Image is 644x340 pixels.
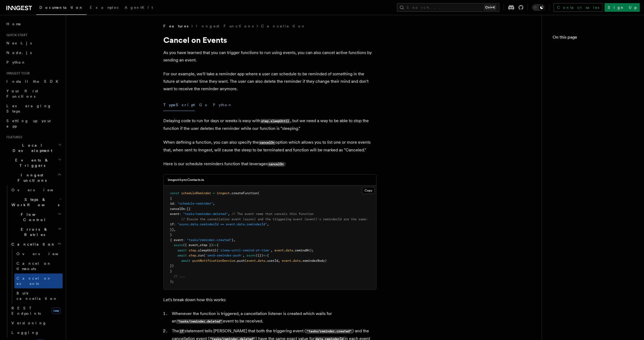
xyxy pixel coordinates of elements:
[258,259,265,263] span: data
[11,306,41,316] span: REST Endpoints
[554,3,602,12] a: Contact sales
[6,79,62,84] span: Install the SDK
[271,248,273,252] span: ,
[196,254,204,257] span: .run
[181,259,191,263] span: await
[4,86,63,101] a: Your first Functions
[532,4,545,11] button: Toggle dark mode
[232,238,233,242] span: }
[6,21,21,27] span: Home
[6,89,38,98] span: Your first Functions
[183,212,228,216] span: "tasks/reminder.deleted"
[4,185,63,337] div: Inngest Functions
[9,328,63,337] a: Logging
[14,273,63,288] a: Cancel on events
[301,259,327,263] span: .reminderBody)
[183,243,198,247] span: ({ event
[39,5,83,10] span: Documentation
[4,101,63,116] a: Leveraging Steps
[274,248,284,252] span: event
[284,248,286,252] span: .
[174,243,183,247] span: async
[187,238,232,242] span: "tasks/reminder.created"
[179,329,185,334] code: if
[11,321,47,325] span: Versioning
[174,222,176,226] span: :
[9,227,58,237] span: Errors & Retries
[183,238,185,242] span: :
[170,202,174,205] span: id
[4,38,63,48] a: Next.js
[204,254,205,257] span: (
[187,207,191,211] span: [{
[177,222,267,226] span: "async.data.reminderId == event.data.reminderId"
[170,212,179,216] span: event
[293,259,301,263] span: data
[168,178,204,182] h3: inngest/syncContacts.ts
[282,259,291,263] span: event
[4,19,63,29] a: Home
[170,191,179,195] span: const
[397,3,499,12] button: Search...Ctrl+K
[4,77,63,86] a: Install the SDK
[6,41,32,45] span: Next.js
[170,269,172,273] span: }
[177,254,187,257] span: await
[174,274,185,278] span: // ...
[9,197,59,208] span: Steps & Workflows
[4,57,63,67] a: Python
[192,259,235,263] span: pushNotificationService
[213,202,215,205] span: ,
[9,318,63,328] a: Versioning
[263,254,267,257] span: =>
[163,49,376,64] p: As you have learned that you can trigger functions to run using events, you can also cancel activ...
[163,117,376,132] p: Delaying code to run for days or weeks is easy with , but we need a way to be able to stop the fu...
[87,2,121,14] a: Examples
[4,71,30,76] span: Inngest tour
[121,2,156,14] a: AgentKit
[258,191,260,195] span: (
[213,243,217,247] span: =>
[163,35,376,45] h1: Cancel on Events
[170,280,174,283] span: );
[6,60,26,64] span: Python
[265,259,278,263] span: .userId
[6,51,32,55] span: Node.js
[4,143,58,153] span: Local Development
[293,248,314,252] span: .remindAt);
[245,259,246,263] span: (
[243,254,245,257] span: ,
[170,238,183,242] span: { event
[163,160,376,168] p: Here is our schedule reminders function that leverages :
[179,212,181,216] span: :
[561,54,575,60] span: Tips
[256,259,258,263] span: .
[170,310,376,325] li: Whenever the function is triggered, a cancellation listener is created which waits for an event t...
[6,104,51,113] span: Leveraging Steps
[555,45,619,50] span: Cancel on Events
[246,259,256,263] span: event
[4,48,63,57] a: Node.js
[170,222,174,226] span: if
[218,248,271,252] span: 'sleep-until-remind-at-time'
[559,52,633,62] a: Tips
[235,259,245,263] span: .push
[261,23,306,29] a: Cancellation
[170,264,174,268] span: })
[259,140,276,145] code: cancelOn
[217,248,218,252] span: (
[181,191,211,195] span: scheduleReminder
[170,197,172,200] span: {
[170,233,172,237] span: }
[163,70,376,93] p: For our example, we'll take a reminder app where a user can schedule to be reminded of something ...
[17,276,51,286] span: Cancel on events
[163,99,195,111] button: TypeScript
[605,3,640,12] a: Sign Up
[90,5,118,10] span: Examples
[9,242,55,247] span: Cancellation
[170,207,185,211] span: cancelOn
[9,239,63,249] button: Cancellation
[217,243,218,247] span: {
[14,249,63,259] a: Overview
[228,212,230,216] span: ,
